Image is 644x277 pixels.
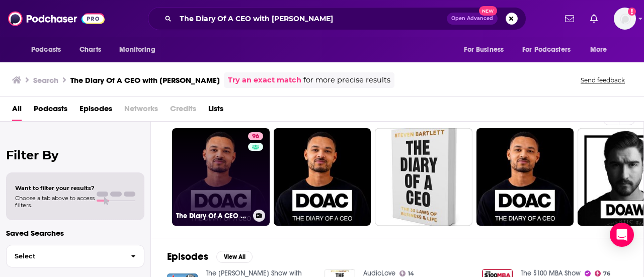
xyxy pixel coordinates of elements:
span: Want to filter your results? [15,184,95,192]
a: Podcasts [34,101,67,121]
a: Try an exact match [228,74,301,86]
a: 14 [399,270,415,276]
span: Networks [124,101,158,121]
h2: Filter By [6,148,144,162]
button: open menu [457,40,516,59]
span: For Business [464,43,504,57]
div: Search podcasts, credits, & more... [148,7,526,30]
img: User Profile [614,8,636,30]
a: Episodes [79,101,112,121]
button: Select [6,245,144,267]
h3: Search [33,75,58,85]
span: Credits [170,101,196,121]
h3: The Diary Of A CEO with [PERSON_NAME] [176,212,249,220]
a: 76 [595,270,611,276]
span: Charts [79,43,101,57]
span: Monitoring [119,43,155,57]
span: New [479,6,497,16]
button: open menu [583,40,620,59]
button: View All [216,251,253,263]
span: Logged in as kayschr06 [614,8,636,30]
span: For Podcasters [522,43,571,57]
span: 96 [252,132,259,142]
input: Search podcasts, credits, & more... [176,11,447,27]
a: Show notifications dropdown [586,10,602,27]
span: Choose a tab above to access filters. [15,195,95,209]
span: More [590,43,607,57]
a: All [12,101,22,121]
button: open menu [112,40,168,59]
button: Open AdvancedNew [447,13,498,25]
p: Saved Searches [6,228,144,238]
h3: The Diary Of A CEO with [PERSON_NAME] [70,75,220,85]
a: Lists [208,101,223,121]
span: Podcasts [31,43,61,57]
a: EpisodesView All [167,250,253,263]
a: 96 [248,132,263,140]
button: open menu [24,40,74,59]
span: 76 [603,271,610,276]
span: Select [7,253,123,259]
button: Show profile menu [614,8,636,30]
img: Podchaser - Follow, Share and Rate Podcasts [8,9,105,28]
div: Open Intercom Messenger [610,223,634,247]
button: Send feedback [578,76,628,84]
span: Open Advanced [451,16,493,21]
h2: Episodes [167,250,208,263]
span: 14 [408,271,414,276]
a: Charts [73,40,107,59]
a: 96The Diary Of A CEO with [PERSON_NAME] [172,128,270,226]
a: Show notifications dropdown [561,10,578,27]
svg: Add a profile image [628,8,636,16]
span: for more precise results [303,74,390,86]
button: open menu [516,40,585,59]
